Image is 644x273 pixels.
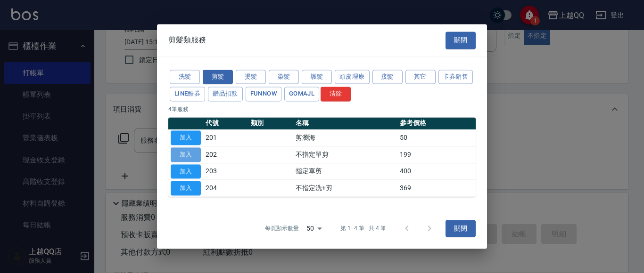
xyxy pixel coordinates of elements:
[236,70,266,84] button: 燙髮
[203,163,248,180] td: 203
[171,181,201,196] button: 加入
[397,180,476,197] td: 369
[335,70,370,84] button: 頭皮理療
[303,216,325,241] div: 50
[168,105,476,113] p: 4 筆服務
[397,146,476,163] td: 199
[265,225,299,233] p: 每頁顯示數量
[203,146,248,163] td: 202
[293,180,397,197] td: 不指定洗+剪
[372,70,403,84] button: 接髮
[340,225,386,233] p: 第 1–4 筆 共 4 筆
[293,146,397,163] td: 不指定單剪
[248,117,294,129] th: 類別
[203,180,248,197] td: 204
[293,163,397,180] td: 指定單剪
[246,87,281,102] button: FUNNOW
[168,36,206,45] span: 剪髮類服務
[293,117,397,129] th: 名稱
[170,87,205,102] button: LINE酷券
[284,87,319,102] button: GOMAJL
[446,32,476,49] button: 關閉
[397,163,476,180] td: 400
[203,70,233,84] button: 剪髮
[293,129,397,146] td: 剪瀏海
[446,220,476,237] button: 關閉
[397,117,476,129] th: 參考價格
[203,117,248,129] th: 代號
[170,70,200,84] button: 洗髮
[171,130,201,145] button: 加入
[208,87,243,102] button: 贈品扣款
[171,147,201,162] button: 加入
[397,129,476,146] td: 50
[269,70,299,84] button: 染髮
[302,70,332,84] button: 護髮
[171,164,201,179] button: 加入
[203,129,248,146] td: 201
[321,87,351,102] button: 清除
[405,70,436,84] button: 其它
[438,70,473,84] button: 卡券銷售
